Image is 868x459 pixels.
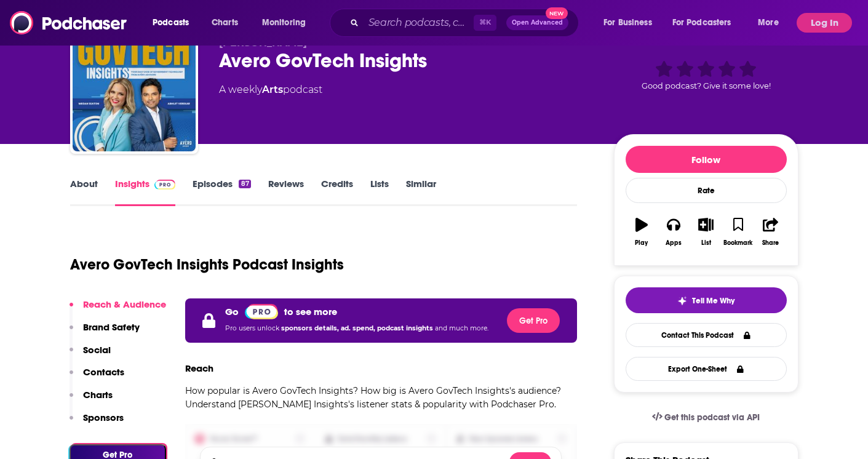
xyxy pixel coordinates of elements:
[546,7,568,19] span: New
[70,389,113,412] button: Charts
[225,306,239,317] p: Go
[364,13,474,33] input: Search podcasts, credits, & more...
[225,319,488,338] p: Pro users unlock and much more.
[758,14,779,31] span: More
[626,357,787,381] button: Export One-Sheet
[626,323,787,347] a: Contact This Podcast
[245,303,279,319] a: Pro website
[212,14,238,31] span: Charts
[185,362,213,374] h3: Reach
[626,178,787,203] div: Rate
[70,255,344,274] h1: Avero GovTech Insights Podcast Insights
[664,412,760,423] span: Get this podcast via API
[115,178,176,206] a: InsightsPodchaser Pro
[722,210,754,254] button: Bookmark
[83,344,111,356] p: Social
[626,146,787,173] button: Follow
[754,210,786,254] button: Share
[672,14,731,31] span: For Podcasters
[70,344,111,367] button: Social
[268,178,304,206] a: Reviews
[506,15,568,30] button: Open AdvancedNew
[507,308,560,333] button: Get Pro
[723,239,752,247] div: Bookmark
[219,82,322,97] div: A weekly podcast
[262,14,306,31] span: Monitoring
[595,13,667,33] button: open menu
[83,412,124,423] p: Sponsors
[153,14,189,31] span: Podcasts
[83,389,113,401] p: Charts
[239,180,250,188] div: 87
[642,402,770,433] a: Get this podcast via API
[321,178,353,206] a: Credits
[70,412,124,434] button: Sponsors
[762,239,779,247] div: Share
[677,296,687,306] img: tell me why sparkle
[626,210,658,254] button: Play
[664,13,749,33] button: open menu
[284,306,337,317] p: to see more
[10,11,128,34] img: Podchaser - Follow, Share and Rate Podcasts
[474,15,496,31] span: ⌘ K
[692,296,735,306] span: Tell Me Why
[185,384,578,411] p: How popular is Avero GovTech Insights? How big is Avero GovTech Insights's audience? Understand [...
[626,287,787,313] button: tell me why sparkleTell Me Why
[144,13,205,33] button: open menu
[83,366,124,378] p: Contacts
[642,81,771,90] span: Good podcast? Give it some love!
[666,239,682,247] div: Apps
[73,28,196,151] img: Avero GovTech Insights
[341,9,591,37] div: Search podcasts, credits, & more...
[253,13,322,33] button: open menu
[603,14,652,31] span: For Business
[83,321,140,333] p: Brand Safety
[797,13,852,33] button: Log In
[70,178,98,206] a: About
[512,20,563,26] span: Open Advanced
[701,239,711,247] div: List
[70,366,124,389] button: Contacts
[245,304,279,319] img: Podchaser Pro
[204,13,245,33] a: Charts
[749,13,794,33] button: open menu
[281,324,435,332] span: sponsors details, ad. spend, podcast insights
[690,210,722,254] button: List
[70,298,166,321] button: Reach & Audience
[370,178,389,206] a: Lists
[614,37,798,113] div: Good podcast? Give it some love!
[658,210,690,254] button: Apps
[154,180,176,190] img: Podchaser Pro
[70,321,140,344] button: Brand Safety
[193,178,250,206] a: Episodes87
[635,239,648,247] div: Play
[262,84,283,95] a: Arts
[83,298,166,310] p: Reach & Audience
[406,178,436,206] a: Similar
